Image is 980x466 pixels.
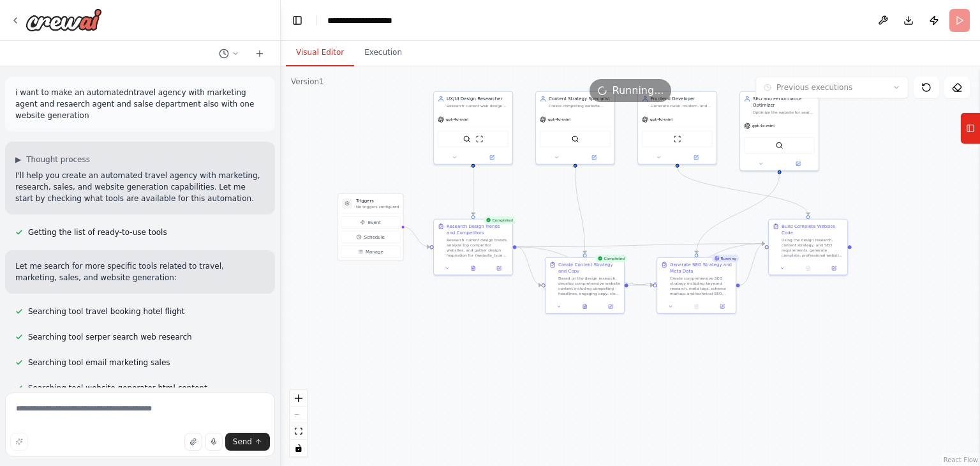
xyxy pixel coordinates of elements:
div: Research Design Trends and Competitors [447,223,509,236]
div: SEO and Performance Optimizer [753,96,815,109]
div: Completed [483,216,516,224]
span: gpt-4o-mini [548,117,570,122]
p: I'll help you create an automated travel agency with marketing, research, sales, and website gene... [15,170,265,204]
span: Running... [612,83,664,98]
div: TriggersNo triggers configuredEventScheduleManage [338,193,403,261]
button: Improve this prompt [10,433,28,451]
button: Open in side panel [474,154,510,162]
button: Visual Editor [286,40,354,66]
p: i want to make an automatedntravel agency with marketing agent and resaerch agent and salse depar... [15,87,265,121]
div: Create comprehensive SEO strategy including keyword research, meta tags, schema markup, and techn... [670,276,732,296]
button: Open in side panel [488,264,510,272]
img: SerperDevTool [776,142,783,149]
div: CompletedResearch Design Trends and CompetitorsResearch current design trends, analyze top compet... [433,219,513,275]
span: Searching tool website generator html content [28,383,207,393]
img: Logo [26,8,102,31]
div: Research current design trends, analyze top competitor websites, and gather design inspiration fo... [447,237,509,258]
span: Searching tool email marketing sales [28,357,170,368]
div: Build Complete Website CodeUsing the design research, content strategy, and SEO requirements, gen... [768,219,848,275]
button: toggle interactivity [290,440,307,456]
button: Open in side panel [823,264,845,272]
img: ScrapeWebsiteTool [674,135,681,143]
button: Open in side panel [576,154,612,162]
button: Event [341,216,400,229]
div: Build Complete Website Code [782,223,843,236]
span: Event [368,219,381,225]
button: ▶Thought process [15,154,90,165]
span: Thought process [26,154,90,165]
div: UX/UI Design ResearcherResearch current web design trends, analyze competitor websites, and gathe... [433,91,513,165]
span: Previous executions [776,82,852,93]
button: Open in side panel [678,154,715,162]
g: Edge from triggers to 78b2ab6d-2ed5-4b7c-91d0-dd35f223bf8a [403,223,430,250]
g: Edge from 78b2ab6d-2ed5-4b7c-91d0-dd35f223bf8a to 6a8df621-97bc-4148-af24-08c24590d9fa [517,244,542,289]
p: Let me search for more specific tools related to travel, marketing, sales, and website generation: [15,260,265,283]
button: Open in side panel [711,303,733,310]
button: Upload files [184,433,202,451]
p: No triggers configured [356,204,399,209]
span: Send [233,437,252,447]
div: Version 1 [291,77,324,87]
button: Previous executions [755,77,909,98]
div: React Flow controls [290,390,307,456]
button: Hide left sidebar [288,11,306,29]
span: Getting the list of ready-to-use tools [28,227,167,237]
button: View output [571,303,598,310]
g: Edge from 78b2ab6d-2ed5-4b7c-91d0-dd35f223bf8a to e67c2833-be49-4c42-86d4-506aac4e38dd [517,241,765,250]
button: Manage [341,246,400,258]
button: Send [225,433,270,451]
div: Optimize the website for search engines and performance. Generate meta tags, schema markup, optim... [753,110,815,115]
button: fit view [290,423,307,440]
g: Edge from eb899dc9-1479-408a-ba2e-1a733a8aed3c to 78b2ab6d-2ed5-4b7c-91d0-dd35f223bf8a [470,167,477,215]
button: zoom in [290,390,307,407]
div: BusySEO and Performance OptimizerOptimize the website for search engines and performance. Generat... [739,91,819,171]
g: Edge from 6a8df621-97bc-4148-af24-08c24590d9fa to e67c2833-be49-4c42-86d4-506aac4e38dd [628,241,765,289]
button: Open in side panel [600,303,621,310]
div: Frontend DeveloperGenerate clean, modern, and responsive HTML/CSS/JavaScript code for {website_ty... [637,91,717,165]
button: No output available [683,303,709,310]
div: Completed [595,255,627,262]
span: Searching tool travel booking hotel flight [28,306,184,317]
button: Schedule [341,231,400,243]
div: Based on the design research, develop comprehensive website content including compelling headline... [558,276,620,296]
div: Create compelling website content strategy for {website_type} targeting {target_audience}. Develo... [549,103,611,109]
div: Generate SEO Strategy and Meta Data [670,262,732,274]
div: Create Content Strategy and Copy [558,262,620,274]
img: SerperDevTool [572,135,579,143]
div: Content Strategy SpecialistCreate compelling website content strategy for {website_type} targetin... [535,91,615,165]
span: gpt-4o-mini [752,123,775,128]
button: Execution [354,40,412,66]
button: Click to speak your automation idea [205,433,223,451]
nav: breadcrumb [327,14,392,27]
button: Open in side panel [780,160,817,168]
span: Schedule [364,234,385,240]
span: ▶ [15,154,21,165]
span: Searching tool serper search web research [28,332,192,342]
h3: Triggers [356,198,399,204]
button: No output available [794,264,821,272]
img: SerperDevTool [463,135,471,143]
span: gpt-4o-mini [446,117,468,122]
div: Generate clean, modern, and responsive HTML/CSS/JavaScript code for {website_type} websites. Crea... [651,103,713,109]
span: gpt-4o-mini [650,117,672,122]
button: View output [459,264,486,272]
img: ScrapeWebsiteTool [476,135,484,143]
a: React Flow attribution [944,456,978,463]
g: Edge from 1d9fccf4-bbc4-422d-8d1c-f5e9450f8309 to e67c2833-be49-4c42-86d4-506aac4e38dd [740,241,765,289]
div: Research current web design trends, analyze competitor websites, and gather design inspiration fo... [447,103,509,109]
div: CompletedCreate Content Strategy and CopyBased on the design research, develop comprehensive webs... [545,257,625,314]
g: Edge from c90d8daa-6769-41cb-8b30-aec810badccc to 1d9fccf4-bbc4-422d-8d1c-f5e9450f8309 [694,174,783,253]
g: Edge from bd3ffb2e-2f60-4f11-a4fd-0e1efe2c1148 to 6a8df621-97bc-4148-af24-08c24590d9fa [572,167,588,253]
button: Start a new chat [249,46,270,61]
div: RunningGenerate SEO Strategy and Meta DataCreate comprehensive SEO strategy including keyword res... [657,257,736,314]
g: Edge from 6a8df621-97bc-4148-af24-08c24590d9fa to 1d9fccf4-bbc4-422d-8d1c-f5e9450f8309 [628,282,653,289]
g: Edge from f190ec20-2cd2-4190-9d44-570405d5ac9d to e67c2833-be49-4c42-86d4-506aac4e38dd [674,167,812,215]
span: Manage [366,248,383,255]
div: Using the design research, content strategy, and SEO requirements, generate complete, professiona... [782,237,843,258]
button: Switch to previous chat [214,46,244,61]
div: Running [712,255,739,262]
